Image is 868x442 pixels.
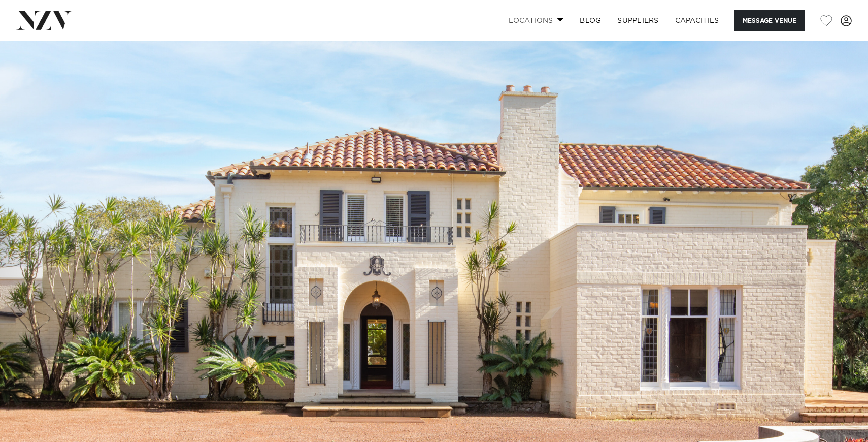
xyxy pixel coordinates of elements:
[734,10,805,31] button: Message Venue
[500,10,572,31] a: Locations
[572,10,609,31] a: BLOG
[609,10,666,31] a: SUPPLIERS
[667,10,727,31] a: Capacities
[16,11,72,29] img: nzv-logo.png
